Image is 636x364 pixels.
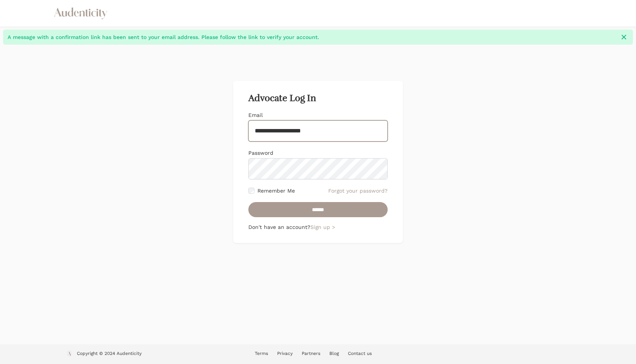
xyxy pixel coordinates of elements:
[77,350,142,358] p: Copyright © 2024 Audenticity
[302,351,320,356] a: Partners
[277,351,293,356] a: Privacy
[329,351,339,356] a: Blog
[310,224,335,230] a: Sign up >
[248,93,388,104] h2: Advocate Log In
[348,351,372,356] a: Contact us
[255,351,268,356] a: Terms
[328,187,388,194] a: Forgot your password?
[248,112,263,118] label: Email
[8,33,616,41] span: A message with a confirmation link has been sent to your email address. Please follow the link to...
[248,150,273,156] label: Password
[248,223,388,231] p: Don't have an account?
[257,187,295,194] label: Remember Me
